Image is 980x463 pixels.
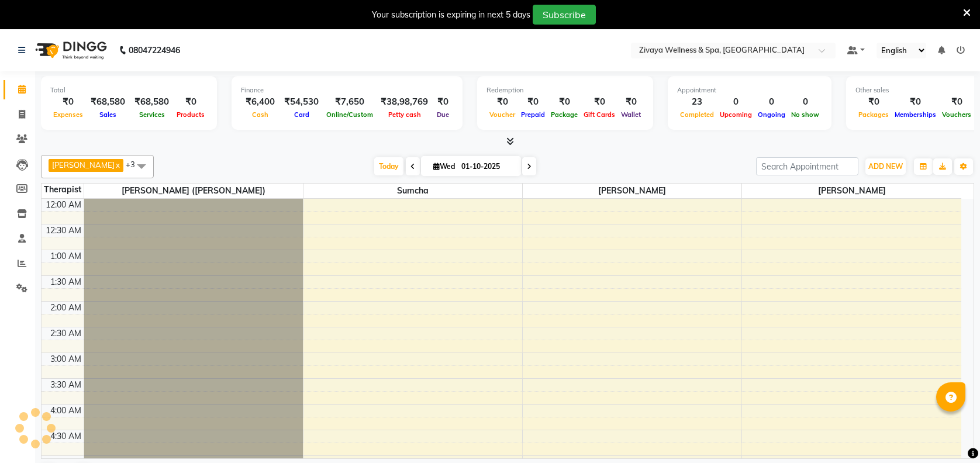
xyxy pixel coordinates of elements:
[458,158,516,175] input: 2025-10-01
[433,95,453,109] div: ₹0
[788,95,822,109] div: 0
[174,110,208,119] span: Products
[48,353,84,365] div: 3:00 AM
[677,95,717,109] div: 23
[129,34,180,67] b: 08047224946
[518,110,548,119] span: Prepaid
[48,405,84,417] div: 4:00 AM
[52,160,115,170] span: [PERSON_NAME]
[533,5,596,25] button: Subscribe
[581,95,618,109] div: ₹0
[48,430,84,443] div: 4:30 AM
[523,184,741,198] span: [PERSON_NAME]
[323,95,376,109] div: ₹7,650
[788,110,822,119] span: No show
[939,110,974,119] span: Vouchers
[855,95,892,109] div: ₹0
[50,110,86,119] span: Expenses
[385,110,424,119] span: Petty cash
[548,110,581,119] span: Package
[43,199,84,211] div: 12:00 AM
[855,110,892,119] span: Packages
[48,276,84,288] div: 1:30 AM
[48,379,84,391] div: 3:30 AM
[43,224,84,237] div: 12:30 AM
[96,110,119,119] span: Sales
[241,85,453,95] div: Finance
[50,95,86,109] div: ₹0
[548,95,581,109] div: ₹0
[865,158,906,175] button: ADD NEW
[48,250,84,262] div: 1:00 AM
[279,95,323,109] div: ₹54,530
[717,95,755,109] div: 0
[115,160,120,170] a: x
[48,302,84,314] div: 2:00 AM
[130,95,174,109] div: ₹68,580
[30,34,110,67] img: logo
[249,110,271,119] span: Cash
[50,85,208,95] div: Total
[126,160,144,169] span: +3
[486,85,644,95] div: Redemption
[430,162,458,171] span: Wed
[174,95,208,109] div: ₹0
[518,95,548,109] div: ₹0
[291,110,312,119] span: Card
[677,110,717,119] span: Completed
[742,184,961,198] span: [PERSON_NAME]
[372,9,530,21] div: Your subscription is expiring in next 5 days
[376,95,433,109] div: ₹38,98,769
[323,110,376,119] span: Online/Custom
[755,110,788,119] span: Ongoing
[48,327,84,340] div: 2:30 AM
[86,95,130,109] div: ₹68,580
[42,184,84,196] div: Therapist
[756,157,858,175] input: Search Appointment
[374,157,403,175] span: Today
[717,110,755,119] span: Upcoming
[892,95,939,109] div: ₹0
[868,162,903,171] span: ADD NEW
[136,110,168,119] span: Services
[581,110,618,119] span: Gift Cards
[84,184,303,198] span: [PERSON_NAME] ([PERSON_NAME])
[618,110,644,119] span: Wallet
[434,110,452,119] span: Due
[755,95,788,109] div: 0
[677,85,822,95] div: Appointment
[241,95,279,109] div: ₹6,400
[892,110,939,119] span: Memberships
[939,95,974,109] div: ₹0
[486,95,518,109] div: ₹0
[303,184,522,198] span: Sumcha
[486,110,518,119] span: Voucher
[618,95,644,109] div: ₹0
